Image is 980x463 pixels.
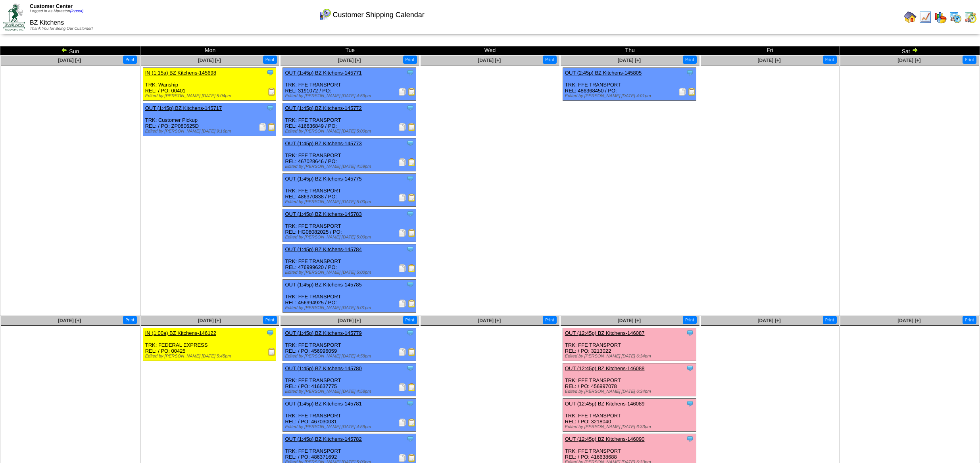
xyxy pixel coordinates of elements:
[408,158,416,166] img: Bill of Lading
[398,88,406,96] img: Packing Slip
[406,400,414,407] img: Tooltip
[30,3,73,9] span: Customer Center
[565,436,645,442] a: OUT (12:45p) BZ Kitchens-146090
[408,194,416,202] img: Bill of Lading
[949,11,962,23] img: calendarprod.gif
[565,70,642,76] a: OUT (2:45p) BZ Kitchens-145805
[283,363,416,396] div: TRK: FFE TRANSPORT REL: / PO: 416637775
[403,56,417,64] button: Print
[919,11,932,23] img: line_graph.gif
[283,174,416,207] div: TRK: FFE TRANSPORT REL: 486370838 / PO:
[478,58,501,63] a: [DATE] [+]
[285,389,416,394] div: Edited by [PERSON_NAME] [DATE] 4:58pm
[398,348,406,356] img: Packing Slip
[198,58,221,63] a: [DATE] [+]
[565,330,645,336] a: OUT (12:45p) BZ Kitchens-146087
[823,56,837,64] button: Print
[406,280,414,288] img: Tooltip
[964,11,977,23] img: calendarinout.gif
[904,11,917,23] img: home.gif
[565,365,645,371] a: OUT (12:45p) BZ Kitchens-146088
[338,58,361,63] span: [DATE] [+]
[686,69,694,77] img: Tooltip
[283,399,416,432] div: TRK: FFE TRANSPORT REL: / PO: 467030031
[563,328,696,361] div: TRK: FFE TRANSPORT REL: / PO: 3213022
[3,4,25,30] img: ZoRoCo_Logo(Green%26Foil)%20jpg.webp
[143,103,276,136] div: TRK: Customer Pickup REL: / PO: ZP080625D
[618,318,641,323] span: [DATE] [+]
[198,318,221,323] span: [DATE] [+]
[406,435,414,443] img: Tooltip
[266,69,274,77] img: Tooltip
[338,318,361,323] a: [DATE] [+]
[283,138,416,171] div: TRK: FFE TRANSPORT REL: 467028646 / PO:
[30,9,84,13] span: Logged in as Mpreston
[686,400,694,407] img: Tooltip
[560,46,700,55] td: Thu
[285,235,416,240] div: Edited by [PERSON_NAME] [DATE] 5:00pm
[398,158,406,166] img: Packing Slip
[285,282,361,288] a: OUT (1:45p) BZ Kitchens-145785
[565,94,696,98] div: Edited by [PERSON_NAME] [DATE] 4:01pm
[840,46,980,55] td: Sat
[758,58,781,63] a: [DATE] [+]
[683,316,697,324] button: Print
[285,176,361,182] a: OUT (1:45p) BZ Kitchens-145775
[406,364,414,372] img: Tooltip
[398,194,406,202] img: Packing Slip
[398,264,406,272] img: Packing Slip
[123,316,137,324] button: Print
[398,229,406,237] img: Packing Slip
[285,401,361,407] a: OUT (1:45p) BZ Kitchens-145781
[408,229,416,237] img: Bill of Lading
[406,210,414,218] img: Tooltip
[406,69,414,77] img: Tooltip
[398,123,406,131] img: Packing Slip
[140,46,280,55] td: Mon
[823,316,837,324] button: Print
[319,8,331,21] img: calendarcustomer.gif
[283,244,416,277] div: TRK: FFE TRANSPORT REL: 476999620 / PO:
[285,105,361,111] a: OUT (1:45p) BZ Kitchens-145772
[678,88,686,96] img: Packing Slip
[406,104,414,112] img: Tooltip
[145,129,276,134] div: Edited by [PERSON_NAME] [DATE] 9:16pm
[333,11,425,19] span: Customer Shipping Calendar
[145,354,276,359] div: Edited by [PERSON_NAME] [DATE] 5:45pm
[565,425,696,429] div: Edited by [PERSON_NAME] [DATE] 6:33pm
[0,46,140,55] td: Sun
[618,58,641,63] a: [DATE] [+]
[406,245,414,253] img: Tooltip
[145,330,216,336] a: IN (1:00a) BZ Kitchens-146122
[478,318,501,323] a: [DATE] [+]
[70,9,84,13] a: (logout)
[285,164,416,169] div: Edited by [PERSON_NAME] [DATE] 4:59pm
[408,264,416,272] img: Bill of Lading
[283,328,416,361] div: TRK: FFE TRANSPORT REL: / PO: 456996059
[285,129,416,134] div: Edited by [PERSON_NAME] [DATE] 5:00pm
[58,318,81,323] a: [DATE] [+]
[408,419,416,426] img: Bill of Lading
[143,328,276,361] div: TRK: FEDERAL EXPRESS REL: / PO: 00425
[758,318,781,323] a: [DATE] [+]
[283,209,416,242] div: TRK: FFE TRANSPORT REL: HG08082025 / PO:
[268,348,276,356] img: Receiving Document
[406,329,414,337] img: Tooltip
[897,58,920,63] span: [DATE] [+]
[30,19,64,26] span: BZ Kitchens
[285,365,361,371] a: OUT (1:45p) BZ Kitchens-145780
[683,56,697,64] button: Print
[268,123,276,131] img: Bill of Lading
[259,123,267,131] img: Packing Slip
[285,425,416,429] div: Edited by [PERSON_NAME] [DATE] 4:59pm
[61,47,67,53] img: arrowleft.gif
[688,88,696,96] img: Bill of Lading
[123,56,137,64] button: Print
[283,68,416,101] div: TRK: FFE TRANSPORT REL: 3191072 / PO:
